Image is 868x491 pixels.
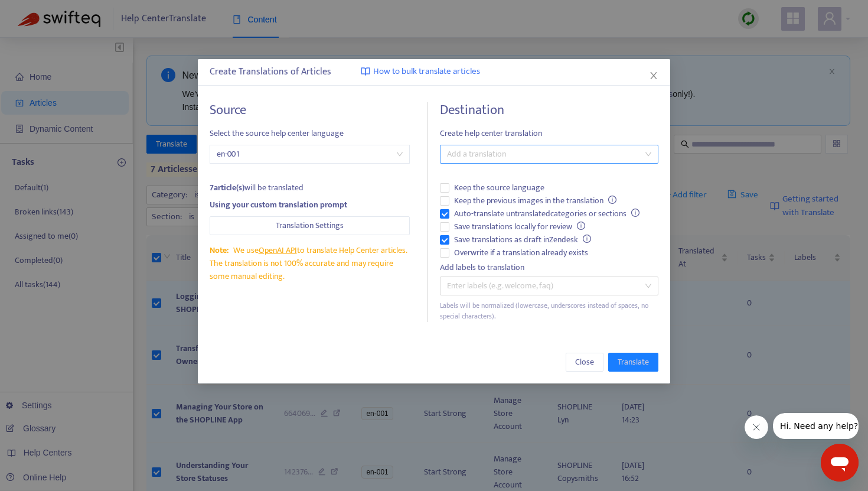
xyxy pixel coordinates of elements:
div: Create Translations of Articles [210,65,658,79]
button: Close [647,69,660,82]
iframe: メッセージを閉じる [745,415,768,439]
span: Keep the previous images in the translation [449,194,621,207]
div: We use to translate Help Center articles. The translation is not 100% accurate and may require so... [210,244,410,283]
div: Labels will be normalized (lowercase, underscores instead of spaces, no special characters). [440,300,658,323]
img: image-link [361,67,370,76]
span: Select the source help center language [210,127,410,140]
span: en-001 [217,145,403,163]
span: Keep the source language [449,181,549,194]
button: Close [566,353,603,372]
span: info-circle [608,196,616,204]
span: info-circle [631,209,639,217]
span: Create help center translation [440,127,658,140]
strong: 7 article(s) [210,181,244,194]
iframe: メッセージングウィンドウを開くボタン [821,444,859,482]
span: Close [575,356,594,369]
span: How to bulk translate articles [373,65,480,79]
a: OpenAI API [259,243,297,257]
h4: Destination [440,102,658,118]
button: Translation Settings [210,216,410,235]
div: will be translated [210,181,410,194]
h4: Source [210,102,410,118]
span: Translation Settings [276,219,344,232]
span: Note: [210,243,229,257]
button: Translate [608,353,658,372]
span: info-circle [577,222,585,230]
span: Save translations locally for review [449,220,590,233]
div: Using your custom translation prompt [210,199,410,212]
span: Auto-translate untranslated categories or sections [449,207,644,220]
a: How to bulk translate articles [361,65,480,79]
iframe: 会社からのメッセージ [773,413,859,439]
span: Save translations as draft in Zendesk [449,233,596,246]
span: info-circle [583,235,591,243]
div: Add labels to translation [440,261,658,274]
span: close [649,71,658,80]
span: Overwrite if a translation already exists [449,246,593,259]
